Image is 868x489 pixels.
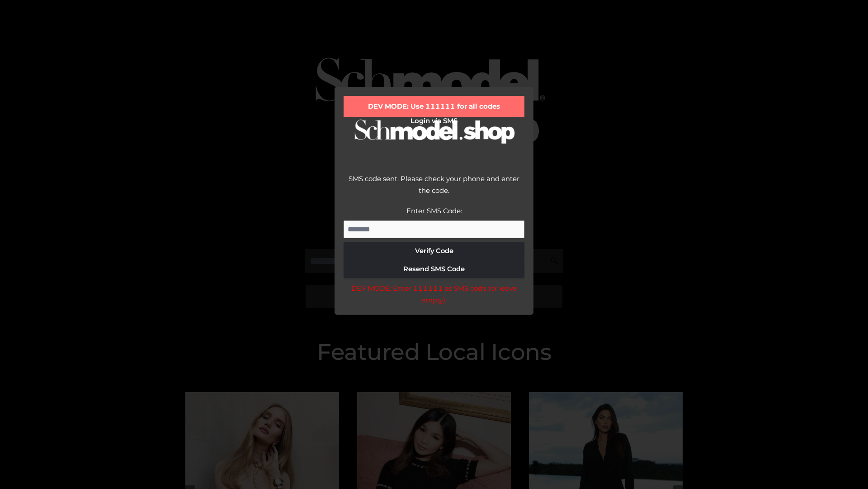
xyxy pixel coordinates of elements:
[344,117,524,125] h2: Login via SMS
[344,260,524,278] button: Resend SMS Code
[344,173,524,205] div: SMS code sent. Please check your phone and enter the code.
[406,206,462,215] label: Enter SMS Code:
[344,283,524,306] div: DEV MODE: Enter 111111 as SMS code (or leave empty).
[344,96,524,117] div: DEV MODE: Use 111111 for all codes
[344,242,524,260] button: Verify Code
